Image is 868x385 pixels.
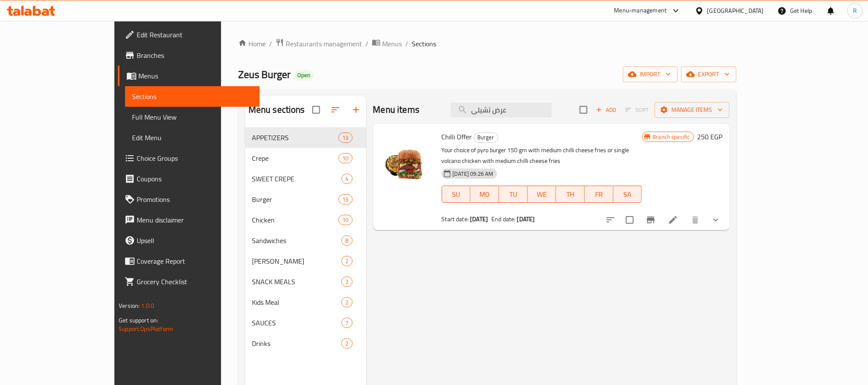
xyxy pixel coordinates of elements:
[245,127,366,148] div: APPETIZERS13
[294,72,314,79] span: Open
[118,189,259,210] a: Promotions
[286,39,362,49] span: Restaurants management
[442,214,469,225] span: Start date:
[252,132,338,143] span: APPETIZERS
[137,174,252,184] span: Coupons
[442,130,472,143] span: Chilli Offer
[668,215,678,225] a: Edit menu item
[661,105,723,115] span: Manage items
[373,103,420,116] h2: Menu items
[405,39,408,49] li: /
[342,237,352,245] span: 8
[252,235,342,246] span: Sandwiches
[252,194,338,205] div: Burger
[137,153,252,163] span: Choice Groups
[252,318,342,328] span: SAUCES
[697,131,723,143] h6: 250 EGP
[470,214,488,225] b: [DATE]
[252,277,342,287] span: SNACK MEALS
[346,99,366,120] button: Add section
[556,186,585,203] button: TH
[294,70,314,81] div: Open
[118,45,259,66] a: Branches
[600,210,621,230] button: sort-choices
[118,210,259,230] a: Menu disclaimer
[252,297,342,307] span: Kids Meal
[641,210,661,230] button: Branch-specific-item
[499,186,528,203] button: TU
[118,66,259,86] a: Menus
[442,145,642,166] p: Your choice of pyro burger 150 gm with medium chilli cheese fries or single volcano chicken with ...
[118,148,259,168] a: Choice Groups
[325,99,346,120] span: Sort sections
[341,174,352,184] div: items
[252,174,342,184] div: SWEET CREPE
[707,6,764,15] div: [GEOGRAPHIC_DATA]
[252,256,342,266] div: RIZZO
[119,315,158,326] span: Get support on:
[118,251,259,271] a: Coverage Report
[560,188,581,201] span: TH
[118,271,259,292] a: Grocery Checklist
[307,101,325,119] span: Select all sections
[446,188,467,201] span: SU
[655,102,730,118] button: Manage items
[614,6,667,16] div: Menu-management
[451,102,552,117] input: search
[141,300,155,311] span: 1.0.0
[118,168,259,189] a: Coupons
[681,66,736,82] button: export
[382,39,402,49] span: Menus
[442,186,471,203] button: SU
[531,188,553,201] span: WE
[412,39,436,49] span: Sections
[119,300,140,311] span: Version:
[617,188,639,201] span: SA
[338,215,352,225] div: items
[685,210,706,230] button: delete
[245,124,366,357] nav: Menu sections
[491,214,515,225] span: End date:
[474,188,496,201] span: MO
[245,210,366,230] div: Chicken10
[341,277,352,287] div: items
[585,186,614,203] button: FR
[252,153,338,163] span: Crepe
[137,215,252,225] span: Menu disclaimer
[248,103,305,116] h2: Menu sections
[449,170,497,178] span: [DATE] 09:26 AM
[503,188,524,201] span: TU
[125,107,259,127] a: Full Menu View
[119,323,173,334] a: Support.OpsPlatform
[245,189,366,210] div: Burger13
[245,313,366,333] div: SAUCES7
[132,91,252,102] span: Sections
[269,39,272,49] li: /
[137,194,252,205] span: Promotions
[245,292,366,313] div: Kids Meal2
[252,215,338,225] span: Chicken
[372,38,402,49] a: Menus
[470,186,499,203] button: MO
[245,271,366,292] div: SNACK MEALS2
[623,66,678,82] button: import
[252,338,342,349] span: Drinks
[593,103,620,117] button: Add
[338,194,352,205] div: items
[238,38,736,49] nav: breadcrumb
[339,196,352,204] span: 13
[252,256,342,266] span: [PERSON_NAME]
[650,133,694,141] span: Branch specific
[118,24,259,45] a: Edit Restaurant
[137,50,252,60] span: Branches
[132,132,252,143] span: Edit Menu
[245,251,366,271] div: [PERSON_NAME]2
[245,333,366,354] div: Drinks2
[125,127,259,148] a: Edit Menu
[245,148,366,168] div: Crepe10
